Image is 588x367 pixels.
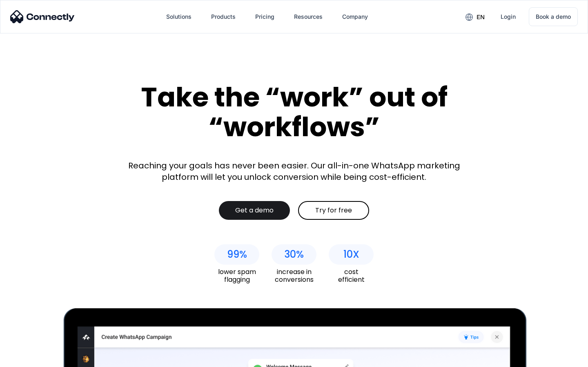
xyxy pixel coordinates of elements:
[529,7,578,26] a: Book a demo
[342,11,368,22] div: Company
[214,268,259,283] div: lower spam flagging
[16,353,49,364] ul: Language list
[8,353,49,364] aside: Language selected: English
[235,206,274,214] div: Get a demo
[343,249,359,260] div: 10X
[122,160,465,183] div: Reaching your goals has never been easier. Our all-in-one WhatsApp marketing platform will let yo...
[315,206,352,214] div: Try for free
[298,201,369,220] a: Try for free
[477,11,485,23] div: en
[255,11,274,22] div: Pricing
[494,7,522,27] a: Login
[272,268,316,283] div: increase in conversions
[294,11,323,22] div: Resources
[110,82,478,141] div: Take the “work” out of “workflows”
[166,11,192,22] div: Solutions
[249,7,281,27] a: Pricing
[219,201,290,220] a: Get a demo
[329,268,374,283] div: cost efficient
[10,10,75,23] img: Connectly Logo
[211,11,236,22] div: Products
[284,249,304,260] div: 30%
[227,249,247,260] div: 99%
[501,11,516,22] div: Login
